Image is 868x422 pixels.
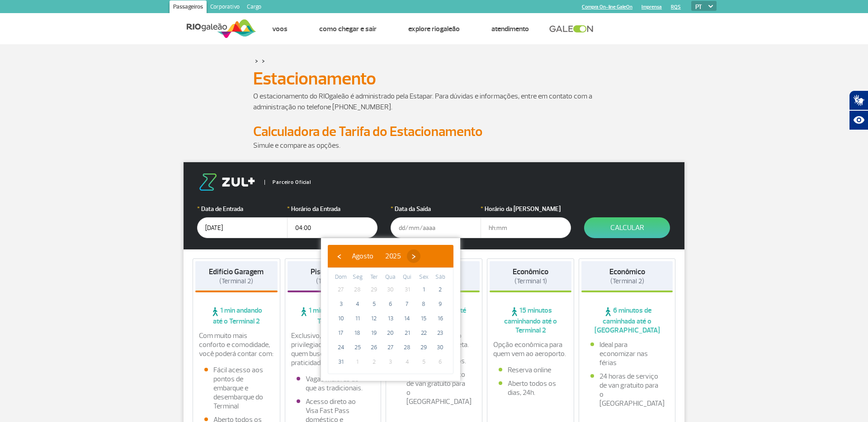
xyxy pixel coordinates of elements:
[334,326,348,340] span: 17
[610,277,644,286] span: (Terminal 2)
[197,204,288,214] label: Data de Entrada
[514,277,547,286] span: (Terminal 1)
[367,311,381,326] span: 12
[400,297,415,311] span: 7
[849,90,868,130] div: Plugin de acessibilidade da Hand Talk.
[383,297,398,311] span: 6
[493,340,568,358] p: Opção econômica para quem vem ao aeroporto.
[400,311,415,326] span: 14
[433,311,448,326] span: 16
[400,355,415,369] span: 4
[391,204,481,214] label: Data da Saída
[849,90,868,110] button: Abrir tradutor de língua de sinais.
[291,331,375,367] p: Exclusivo, com localização privilegiada e ideal para quem busca conforto e praticidade.
[350,355,365,369] span: 1
[332,249,346,263] span: ‹
[400,326,415,340] span: 21
[367,340,381,355] span: 26
[197,217,288,238] input: dd/mm/aaaa
[334,297,348,311] span: 3
[334,355,348,369] span: 31
[671,4,681,10] a: RQS
[382,272,399,282] th: weekday
[581,306,673,335] span: 6 minutos de caminhada até o [GEOGRAPHIC_DATA]
[316,277,350,286] span: (Terminal 2)
[385,252,401,261] span: 2025
[170,0,207,15] a: Passageiros
[367,355,381,369] span: 2
[288,306,379,326] span: 1 min andando até o Terminal 2
[513,267,548,277] strong: Econômico
[481,217,571,238] input: hh:mm
[499,366,563,375] li: Reserva online
[499,379,563,397] li: Aberto todos os dias, 24h.
[433,340,448,355] span: 30
[367,297,381,311] span: 5
[849,110,868,130] button: Abrir recursos assistivos.
[209,267,264,277] strong: Edifício Garagem
[321,238,460,381] bs-datepicker-container: calendar
[255,56,258,66] a: >
[204,366,269,411] li: Fácil acesso aos pontos de embarque e desembarque do Terminal
[590,372,664,408] li: 24 horas de serviço de van gratuito para o [GEOGRAPHIC_DATA]
[383,282,398,297] span: 30
[432,272,448,282] th: weekday
[391,217,481,238] input: dd/mm/aaaa
[481,204,571,214] label: Horário da [PERSON_NAME]
[350,282,365,297] span: 28
[207,0,243,15] a: Corporativo
[243,0,265,15] a: Cargo
[407,249,420,263] button: ›
[416,297,431,311] span: 8
[199,331,274,358] p: Com muito mais conforto e comodidade, você poderá contar com:
[350,340,365,355] span: 25
[433,326,448,340] span: 23
[433,355,448,369] span: 6
[433,297,448,311] span: 9
[399,272,415,282] th: weekday
[287,217,377,238] input: hh:mm
[416,340,431,355] span: 29
[297,375,370,393] li: Vagas maiores do que as tradicionais.
[367,282,381,297] span: 29
[350,326,365,340] span: 18
[408,24,460,33] a: Explore RIOgaleão
[262,56,265,66] a: >
[346,249,379,263] button: Agosto
[319,24,377,33] a: Como chegar e sair
[334,311,348,326] span: 10
[367,326,381,340] span: 19
[272,24,288,33] a: Voos
[253,123,615,140] h2: Calculadora de Tarifa do Estacionamento
[350,297,365,311] span: 4
[433,282,448,297] span: 2
[311,267,355,277] strong: Piso Premium
[383,311,398,326] span: 13
[642,4,662,10] a: Imprensa
[350,311,365,326] span: 11
[609,267,645,277] strong: Econômico
[415,272,432,282] th: weekday
[349,272,366,282] th: weekday
[332,250,420,259] bs-datepicker-navigation-view: ​ ​ ​
[584,217,670,238] button: Calcular
[379,249,407,263] button: 2025
[287,204,377,214] label: Horário da Entrada
[400,340,415,355] span: 28
[334,282,348,297] span: 27
[416,355,431,369] span: 5
[383,326,398,340] span: 20
[490,306,572,335] span: 15 minutos caminhando até o Terminal 2
[333,272,349,282] th: weekday
[400,282,415,297] span: 31
[416,311,431,326] span: 15
[366,272,382,282] th: weekday
[491,24,529,33] a: Atendimento
[219,277,253,286] span: (Terminal 2)
[253,91,615,113] p: O estacionamento do RIOgaleão é administrado pela Estapar. Para dúvidas e informações, entre em c...
[334,340,348,355] span: 24
[383,340,398,355] span: 27
[416,282,431,297] span: 1
[264,180,311,185] span: Parceiro Oficial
